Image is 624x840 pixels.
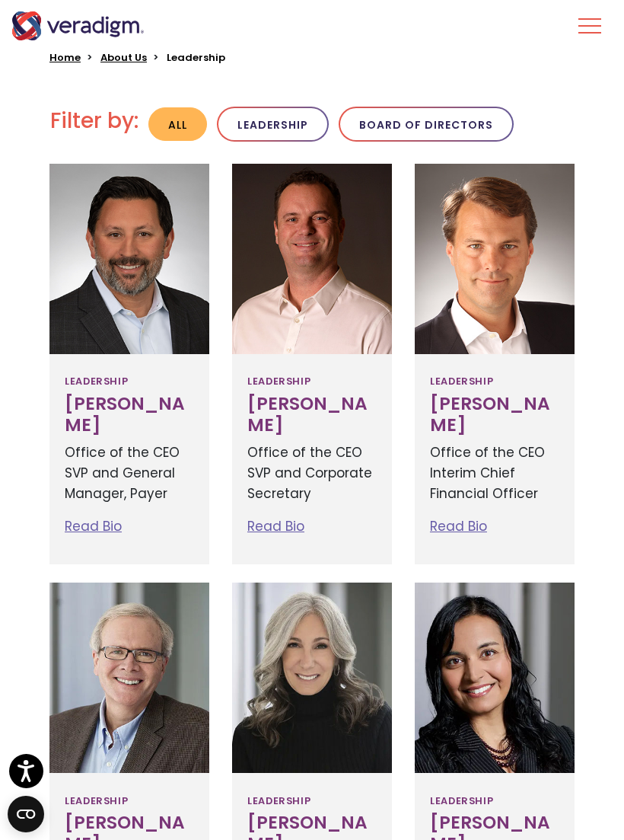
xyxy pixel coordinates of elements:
[430,442,559,505] p: Office of the CEO Interim Chief Financial Officer
[217,107,329,142] button: Leadership
[578,6,601,46] button: Toggle Navigation Menu
[148,107,207,142] button: All
[8,796,44,832] button: Open CMP widget
[430,788,493,813] span: Leadership
[247,788,310,813] span: Leadership
[430,394,559,436] h3: [PERSON_NAME]
[339,107,514,142] button: Board of Directors
[65,788,128,813] span: Leadership
[65,517,122,535] a: Read Bio
[65,394,194,436] h3: [PERSON_NAME]
[247,394,377,436] h3: [PERSON_NAME]
[49,50,81,65] a: Home
[11,11,145,40] img: Veradigm logo
[430,369,493,394] span: Leadership
[100,50,147,65] a: About Us
[247,442,377,505] p: Office of the CEO SVP and Corporate Secretary
[247,369,310,394] span: Leadership
[65,369,128,394] span: Leadership
[65,442,194,505] p: Office of the CEO SVP and General Manager, Payer
[247,517,304,535] a: Read Bio
[430,517,487,535] a: Read Bio
[50,108,138,134] h2: Filter by:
